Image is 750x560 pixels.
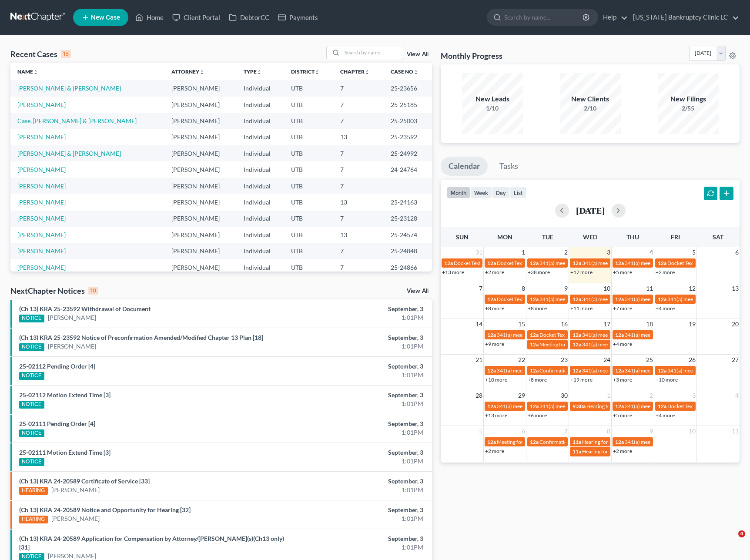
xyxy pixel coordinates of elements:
td: UTB [284,178,333,194]
span: 25 [645,355,654,365]
span: 9 [563,283,569,294]
td: 13 [333,194,384,210]
span: 12a [615,296,624,302]
td: 13 [333,129,384,145]
a: Client Portal [168,10,224,25]
div: NextChapter Notices [10,285,98,296]
a: [PERSON_NAME] [48,342,96,351]
div: 1:01PM [295,428,423,437]
a: +6 more [528,412,547,419]
span: 12a [530,367,539,374]
td: 7 [333,145,384,161]
td: [PERSON_NAME] [164,161,237,178]
a: [PERSON_NAME] [17,215,66,222]
span: 3 [691,390,696,401]
span: 7 [478,283,483,294]
td: Individual [237,211,284,227]
a: +8 more [485,305,504,312]
td: UTB [284,97,333,113]
span: 7 [563,426,569,436]
span: 12a [487,439,496,445]
a: +2 more [485,448,504,454]
td: UTB [284,161,333,178]
a: +4 more [613,341,632,347]
div: 1:01PM [295,486,423,494]
div: NOTICE [19,372,44,380]
td: 7 [333,161,384,178]
span: 10 [688,426,696,436]
td: Individual [237,129,284,145]
a: +4 more [656,305,675,312]
span: 12a [615,332,624,338]
span: 12a [487,260,496,266]
a: Attorneyunfold_more [171,68,204,75]
a: [PERSON_NAME] & [PERSON_NAME] [17,84,121,92]
span: Confirmation hearing for [PERSON_NAME] [539,367,638,374]
span: 12a [658,296,666,302]
td: [PERSON_NAME] [164,243,237,259]
span: 341(a) meeting for [PERSON_NAME] & [PERSON_NAME] [497,403,627,409]
div: September, 3 [295,362,423,371]
span: 341(a) meeting for [PERSON_NAME] [539,260,623,266]
span: 11a [573,448,581,455]
span: 12a [615,439,624,445]
a: +8 more [528,305,547,312]
span: 12a [487,403,496,409]
a: Case Nounfold_more [391,68,419,75]
td: 25-23592 [384,129,432,145]
span: 12a [658,260,666,266]
span: 11 [731,426,740,436]
span: 12a [530,439,539,445]
a: [PERSON_NAME] [17,166,66,173]
td: [PERSON_NAME] [164,145,237,161]
span: 6 [521,426,526,436]
a: +9 more [485,341,504,347]
span: 12a [573,260,581,266]
td: [PERSON_NAME] [164,129,237,145]
a: +10 more [485,376,507,383]
i: unfold_more [257,70,262,75]
a: +19 more [570,376,593,383]
div: HEARING [19,487,48,495]
a: Typeunfold_more [244,68,262,75]
a: [PERSON_NAME] [17,264,66,271]
span: 17 [603,319,611,329]
span: Tue [542,233,553,241]
span: 11 [645,283,654,294]
a: +11 more [570,305,593,312]
a: [PERSON_NAME] [17,101,66,108]
span: 15 [517,319,526,329]
span: Fri [671,233,680,241]
td: 25-23656 [384,80,432,96]
a: (Ch 13) KRA 25-23592 Notice of Preconfirmation Amended/Modified Chapter 13 Plan [18] [19,334,263,341]
div: 15 [61,50,71,58]
a: Districtunfold_more [291,68,320,75]
a: [PERSON_NAME] [17,231,66,238]
a: (Ch 13) KRA 24-20589 Application for Compensation by Attorney/[PERSON_NAME](s)(Ch13 only) [31] [19,535,284,551]
span: Hearing for [PERSON_NAME] [PERSON_NAME] and [PERSON_NAME] [582,439,743,445]
a: Help [599,10,628,25]
span: 19 [688,319,696,329]
td: [PERSON_NAME] [164,194,237,210]
span: 341(a) meeting for [PERSON_NAME] [582,260,666,266]
i: unfold_more [413,70,419,75]
span: 29 [517,390,526,401]
h3: Monthly Progress [441,50,502,61]
span: 5 [691,247,696,258]
td: UTB [284,259,333,275]
div: 1:01PM [295,543,423,552]
td: [PERSON_NAME] [164,211,237,227]
span: Sun [456,233,469,241]
a: [PERSON_NAME] [17,133,66,141]
td: Individual [237,80,284,96]
h2: [DATE] [576,206,605,215]
span: 12a [615,367,624,374]
span: 10 [603,283,611,294]
span: 341(a) meeting for [PERSON_NAME] [497,332,581,338]
a: +4 more [656,412,675,419]
td: UTB [284,80,333,96]
div: 1/10 [462,104,523,113]
span: Hearing for [PERSON_NAME] & [PERSON_NAME] [582,448,696,455]
a: +3 more [613,376,632,383]
span: Wed [583,233,597,241]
